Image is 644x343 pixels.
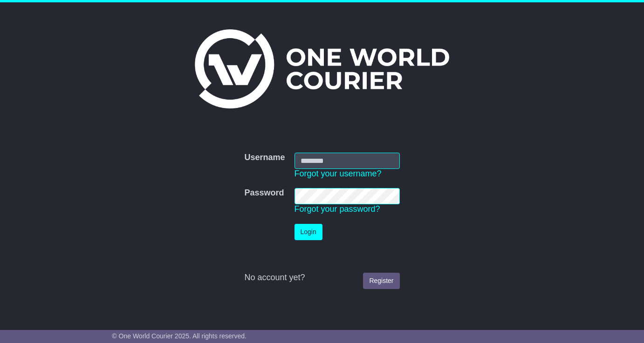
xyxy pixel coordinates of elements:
label: Username [244,153,285,163]
button: Login [295,224,322,240]
a: Forgot your username? [295,169,382,178]
a: Register [363,273,399,289]
img: One World [195,29,449,108]
span: © One World Courier 2025. All rights reserved. [112,332,247,340]
a: Forgot your password? [295,204,380,214]
div: No account yet? [244,273,399,283]
label: Password [244,188,284,198]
